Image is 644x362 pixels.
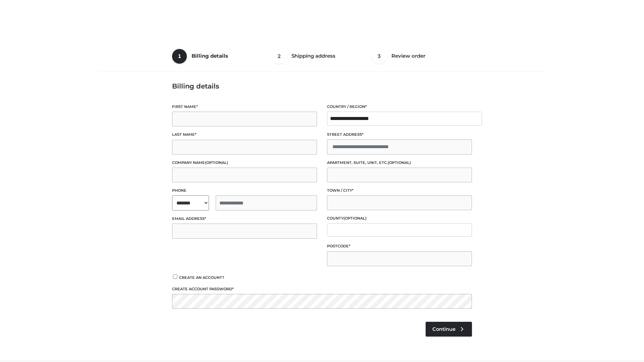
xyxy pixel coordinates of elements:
label: County [327,215,472,222]
label: Postcode [327,243,472,249]
span: 1 [172,49,187,64]
input: Create an account? [172,275,178,279]
span: Create an account? [179,275,224,280]
span: Continue [432,326,455,332]
a: Continue [426,322,472,337]
label: Last name [172,131,317,138]
span: (optional) [205,160,228,165]
span: (optional) [388,160,411,165]
label: Create account password [172,286,472,292]
span: Review order [391,53,425,59]
label: Email address [172,216,317,222]
label: Town / City [327,187,472,194]
span: (optional) [343,216,367,221]
span: 2 [272,49,287,64]
label: Street address [327,131,472,138]
label: Phone [172,187,317,194]
h3: Billing details [172,82,472,90]
label: Apartment, suite, unit, etc. [327,160,472,166]
label: Country / Region [327,104,472,110]
span: Billing details [192,53,228,59]
span: Shipping address [291,53,335,59]
label: First name [172,104,317,110]
span: 3 [372,49,387,64]
label: Company name [172,160,317,166]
